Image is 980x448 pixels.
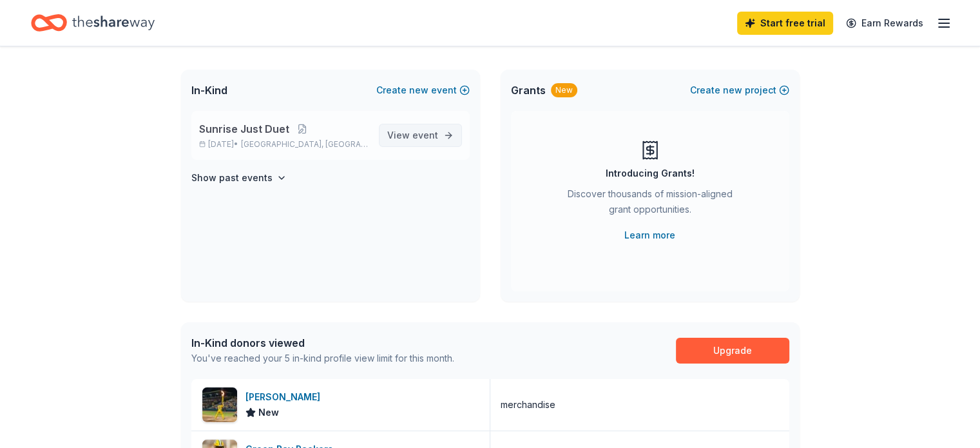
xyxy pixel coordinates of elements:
[191,351,454,366] div: You've reached your 5 in-kind profile view limit for this month.
[501,397,555,413] div: merchandise
[31,8,155,38] a: Home
[199,139,369,150] p: [DATE] •
[676,338,789,364] a: Upgrade
[412,130,438,141] span: event
[409,83,428,98] span: new
[723,83,742,98] span: new
[624,228,675,243] a: Learn more
[191,170,273,186] h4: Show past events
[191,335,454,351] div: In-Kind donors viewed
[606,166,695,181] div: Introducing Grants!
[379,124,462,147] a: View event
[690,83,789,98] button: Createnewproject
[199,121,289,137] span: Sunrise Just Duet
[191,170,287,186] button: Show past events
[191,83,227,98] span: In-Kind
[376,83,470,98] button: Createnewevent
[838,12,931,35] a: Earn Rewards
[562,186,738,222] div: Discover thousands of mission-aligned grant opportunities.
[245,389,325,405] div: [PERSON_NAME]
[241,139,368,150] span: [GEOGRAPHIC_DATA], [GEOGRAPHIC_DATA]
[551,83,577,97] div: New
[511,83,546,98] span: Grants
[387,128,438,143] span: View
[202,387,237,422] img: Image for Savannah Bananas
[258,405,279,420] span: New
[737,12,833,35] a: Start free trial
